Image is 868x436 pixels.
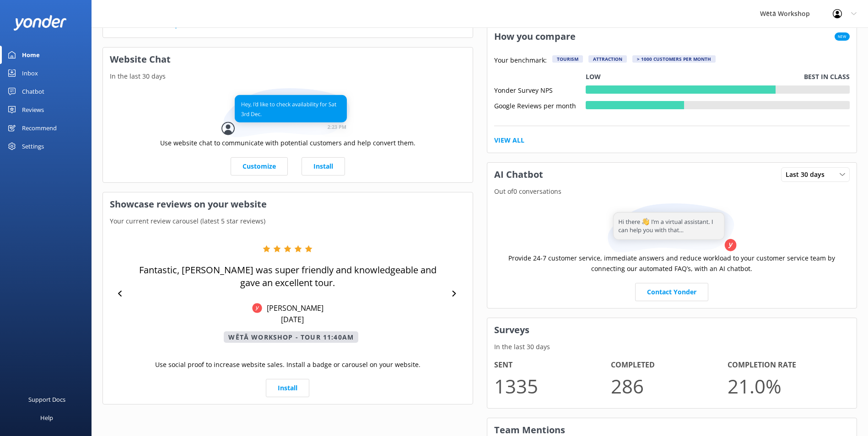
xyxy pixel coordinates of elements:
[22,64,38,82] div: Inbox
[224,331,358,343] p: Wētā Workshop - Tour 11:40am
[632,55,716,63] div: > 1000 customers per month
[786,170,830,180] span: Last 30 days
[22,137,44,155] div: Settings
[281,314,304,324] p: [DATE]
[262,303,323,313] p: [PERSON_NAME]
[552,55,583,63] div: Tourism
[487,163,550,186] h3: AI Chatbot
[103,192,473,216] h3: Showcase reviews on your website
[835,32,850,41] span: New
[231,157,288,175] a: Customize
[22,119,57,137] div: Recommend
[487,25,582,48] h3: How you compare
[128,264,447,289] p: Fantastic, [PERSON_NAME] was super friendly and knowledgeable and gave an excellent tour.
[266,379,309,397] a: Install
[728,371,844,401] p: 21.0 %
[588,55,627,63] div: Attraction
[494,85,586,94] div: Yonder Survey NPS
[22,82,44,101] div: Chatbot
[103,71,473,81] p: In the last 30 days
[804,72,850,82] p: Best in class
[611,371,728,401] p: 286
[160,138,415,148] p: Use website chat to communicate with potential customers and help convert them.
[14,15,66,30] img: yonder-white-logo.png
[586,72,601,82] p: Low
[728,359,844,371] h4: Completion Rate
[494,135,524,145] a: View All
[487,342,857,352] p: In the last 30 days
[635,283,708,301] a: Contact Yonder
[494,359,611,371] h4: Sent
[494,371,611,401] p: 1335
[494,55,547,66] p: Your benchmark:
[22,101,44,119] div: Reviews
[103,216,473,226] p: Your current review carousel (latest 5 star reviews)
[494,253,850,274] p: Provide 24-7 customer service, immediate answers and reduce workload to your customer service tea...
[252,303,262,313] img: Yonder
[611,359,728,371] h4: Completed
[103,48,473,71] h3: Website Chat
[155,360,421,370] p: Use social proof to increase website sales. Install a badge or carousel on your website.
[28,390,65,409] div: Support Docs
[487,318,857,342] h3: Surveys
[302,157,345,175] a: Install
[605,203,738,253] img: assistant...
[40,409,53,427] div: Help
[487,186,857,197] p: Out of 0 conversations
[221,88,354,138] img: conversation...
[494,101,586,109] div: Google Reviews per month
[22,46,40,64] div: Home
